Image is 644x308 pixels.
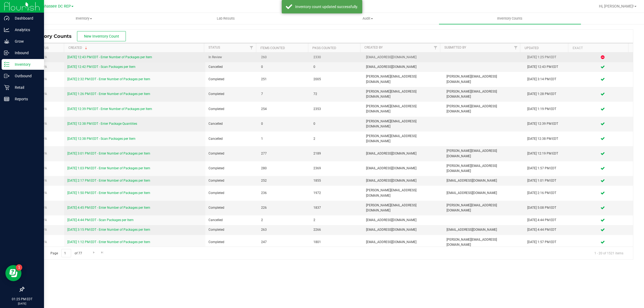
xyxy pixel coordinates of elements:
[261,240,307,245] span: 247
[41,191,47,195] span: N/A
[41,107,47,111] span: N/A
[41,122,47,126] span: N/A
[364,46,383,49] a: Created By
[41,137,47,141] span: N/A
[16,264,22,271] iframe: Resource center unread badge
[366,218,440,223] span: [EMAIL_ADDRESS][DOMAIN_NAME]
[67,166,150,170] a: [DATE] 1:03 PM EDT - Enter Number of Packages per Item
[9,96,42,102] p: Reports
[366,178,440,183] span: [EMAIL_ADDRESS][DOMAIN_NAME]
[261,136,307,141] span: 1
[527,240,569,245] div: [DATE] 1:57 PM EDT
[67,77,150,81] a: [DATE] 2:32 PM EDT - Enter Number of Packages per Item
[4,16,9,21] inline-svg: Dashboard
[67,107,152,111] a: [DATE] 12:39 PM EDT - Enter Number of Packages per Item
[208,77,254,82] span: Completed
[67,152,150,155] a: [DATE] 3:01 PM EDT - Enter Number of Packages per Item
[208,190,254,196] span: Completed
[447,190,521,196] span: [EMAIL_ADDRESS][DOMAIN_NAME]
[68,46,88,50] a: Created
[366,166,440,171] span: [EMAIL_ADDRESS][DOMAIN_NAME]
[61,249,71,257] input: 1
[208,64,254,69] span: Cancelled
[447,178,521,183] span: [EMAIL_ADDRESS][DOMAIN_NAME]
[9,61,42,68] p: Inventory
[90,249,98,256] a: Go to the next page
[527,77,569,82] div: [DATE] 3:14 PM EDT
[366,188,440,198] span: [PERSON_NAME][EMAIL_ADDRESS][DOMAIN_NAME]
[210,16,242,21] span: Lab Results
[297,13,439,24] a: Audit
[447,148,521,159] span: [PERSON_NAME][EMAIL_ADDRESS][DOMAIN_NAME]
[527,151,569,156] div: [DATE] 12:19 PM EDT
[4,73,9,79] inline-svg: Outbound
[4,62,9,67] inline-svg: Inventory
[313,91,359,97] span: 72
[313,178,359,183] span: 1855
[527,64,569,69] div: [DATE] 12:43 PM EDT
[527,91,569,97] div: [DATE] 1:28 PM EDT
[366,134,440,144] span: [PERSON_NAME][EMAIL_ADDRESS][DOMAIN_NAME]
[2,302,42,306] p: [DATE]
[41,92,47,96] span: N/A
[527,166,569,171] div: [DATE] 1:57 PM EDT
[527,107,569,112] div: [DATE] 1:19 PM EDT
[261,107,307,112] span: 254
[261,77,307,82] span: 251
[527,136,569,141] div: [DATE] 12:38 PM EDT
[366,104,440,114] span: [PERSON_NAME][EMAIL_ADDRESS][DOMAIN_NAME]
[431,43,440,52] a: Filter
[261,64,307,69] span: 0
[313,107,359,112] span: 2353
[155,13,297,24] a: Lab Results
[41,152,47,155] span: N/A
[46,249,86,257] span: Page of 77
[366,89,440,99] span: [PERSON_NAME][EMAIL_ADDRESS][DOMAIN_NAME]
[313,136,359,141] span: 2
[527,190,569,196] div: [DATE] 2:16 PM EDT
[41,228,47,232] span: N/A
[525,46,539,50] a: Updated
[527,205,569,210] div: [DATE] 5:08 PM EDT
[261,121,307,126] span: 0
[36,4,71,9] span: Tallahassee DC REP
[247,43,256,52] a: Filter
[312,46,336,50] a: Pkgs Counted
[13,13,155,24] a: Inventory
[261,55,307,60] span: 260
[439,13,581,24] a: Inventory Counts
[4,85,9,90] inline-svg: Retail
[295,4,358,9] div: Inventory count updated successfully.
[366,74,440,84] span: [PERSON_NAME][EMAIL_ADDRESS][DOMAIN_NAME]
[527,55,569,60] div: [DATE] 1:25 PM EDT
[4,39,9,44] inline-svg: Grow
[297,16,438,21] span: Audit
[67,122,137,126] a: [DATE] 12:38 PM EDT - Enter Package Quantities
[208,136,254,141] span: Cancelled
[568,43,628,53] th: Exact
[261,218,307,223] span: 2
[208,178,254,183] span: Completed
[9,15,42,21] p: Dashboard
[261,91,307,97] span: 7
[41,166,47,170] span: N/A
[67,206,150,210] a: [DATE] 4:45 PM EDT - Enter Number of Packages per Item
[208,107,254,112] span: Completed
[67,65,136,69] a: [DATE] 12:42 PM EDT - Scan Packages per Item
[9,73,42,79] p: Outbound
[366,119,440,129] span: [PERSON_NAME][EMAIL_ADDRESS][DOMAIN_NAME]
[447,203,521,213] span: [PERSON_NAME][EMAIL_ADDRESS][DOMAIN_NAME]
[366,55,440,60] span: [EMAIL_ADDRESS][DOMAIN_NAME]
[208,151,254,156] span: Completed
[41,179,47,182] span: N/A
[13,16,155,21] span: Inventory
[208,166,254,171] span: Completed
[208,218,254,223] span: Cancelled
[261,205,307,210] span: 226
[590,249,628,257] span: 1 - 20 of 1521 items
[313,227,359,232] span: 2266
[77,31,126,41] button: New Inventory Count
[2,297,42,302] p: 01:25 PM EDT
[67,137,136,141] a: [DATE] 12:38 PM EDT - Scan Packages per Item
